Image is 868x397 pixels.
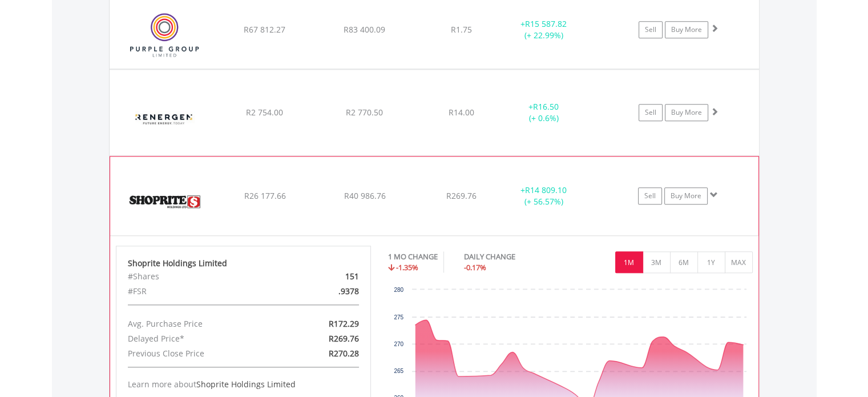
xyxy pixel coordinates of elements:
[128,379,360,390] div: Learn more about
[501,18,587,41] div: + (+ 22.99%)
[639,104,663,121] a: Sell
[449,107,474,118] span: R14.00
[533,101,559,112] span: R16.50
[115,5,213,66] img: EQU.ZA.PPE.png
[388,251,438,262] div: 1 MO CHANGE
[464,251,555,262] div: DAILY CHANGE
[119,331,285,346] div: Delayed Price*
[329,333,359,344] span: R269.76
[665,21,708,38] a: Buy More
[643,251,671,273] button: 3M
[116,171,214,232] img: EQU.ZA.SHP.png
[725,251,753,273] button: MAX
[501,101,587,124] div: + (+ 0.6%)
[119,316,285,331] div: Avg. Purchase Price
[639,21,663,38] a: Sell
[394,287,403,293] text: 280
[119,346,285,361] div: Previous Close Price
[285,269,368,284] div: 151
[446,190,477,201] span: R269.76
[665,104,708,121] a: Buy More
[115,84,213,153] img: EQU.ZA.REN.png
[525,185,567,195] span: R14 809.10
[670,251,698,273] button: 6M
[396,262,418,272] span: -1.35%
[500,185,586,207] div: + (+ 56.57%)
[638,187,662,204] a: Sell
[246,107,283,118] span: R2 754.00
[119,269,285,284] div: #Shares
[394,314,403,320] text: 275
[394,368,403,374] text: 265
[329,318,359,329] span: R172.29
[119,284,285,299] div: #FSR
[664,187,708,204] a: Buy More
[285,284,368,299] div: .9378
[346,107,383,118] span: R2 770.50
[344,190,385,201] span: R40 986.76
[394,341,403,347] text: 270
[196,379,296,390] span: Shoprite Holdings Limited
[464,262,486,272] span: -0.17%
[697,251,725,273] button: 1Y
[329,348,359,359] span: R270.28
[615,251,643,273] button: 1M
[244,24,285,35] span: R67 812.27
[451,24,472,35] span: R1.75
[128,258,360,269] div: Shoprite Holdings Limited
[525,18,567,29] span: R15 587.82
[344,24,385,35] span: R83 400.09
[244,190,285,201] span: R26 177.66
